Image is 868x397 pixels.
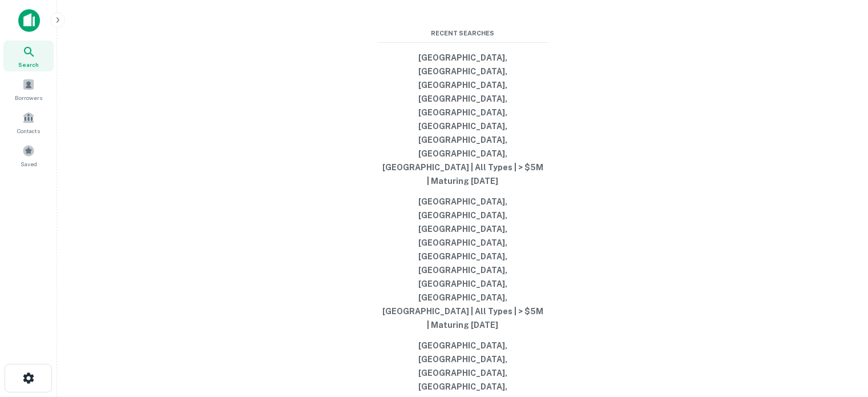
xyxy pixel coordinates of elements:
a: Borrowers [3,74,54,105]
span: Contacts [17,126,40,135]
button: [GEOGRAPHIC_DATA], [GEOGRAPHIC_DATA], [GEOGRAPHIC_DATA], [GEOGRAPHIC_DATA], [GEOGRAPHIC_DATA], [G... [377,191,548,335]
span: Borrowers [15,93,42,102]
button: [GEOGRAPHIC_DATA], [GEOGRAPHIC_DATA], [GEOGRAPHIC_DATA], [GEOGRAPHIC_DATA], [GEOGRAPHIC_DATA], [G... [377,47,548,191]
span: Search [18,60,39,69]
span: Saved [21,159,37,169]
a: Contacts [3,107,54,138]
span: Recent Searches [377,29,548,38]
a: Search [3,41,54,71]
a: Saved [3,140,54,171]
img: capitalize-icon.png [18,9,40,32]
